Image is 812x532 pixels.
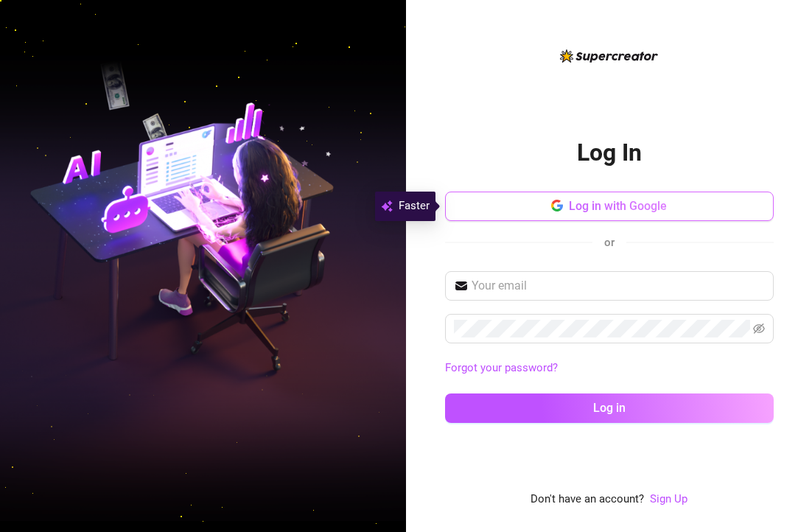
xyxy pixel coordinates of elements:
span: Don't have an account? [531,491,644,508]
a: Sign Up [650,492,687,505]
span: eye-invisible [753,323,765,335]
input: Your email [472,277,765,295]
a: Sign Up [650,491,687,508]
a: Forgot your password? [445,360,774,377]
span: Log in with Google [569,199,667,213]
span: or [604,236,615,249]
img: svg%3e [381,197,393,215]
a: Forgot your password? [445,361,558,374]
button: Log in [445,393,774,423]
h2: Log In [577,138,642,168]
button: Log in with Google [445,192,774,221]
span: Log in [593,401,626,415]
img: logo-BBDzfeDw.svg [560,49,658,63]
span: Faster [399,197,430,215]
